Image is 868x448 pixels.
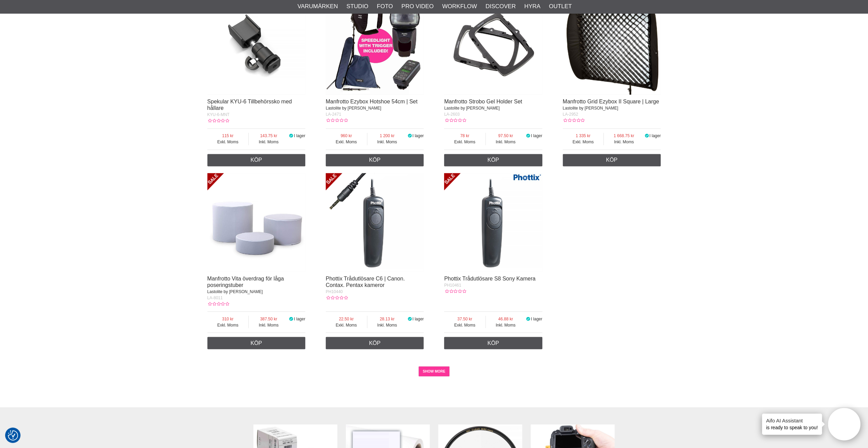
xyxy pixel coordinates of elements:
[377,2,393,11] a: Foto
[326,289,343,294] span: PH10440
[289,133,294,138] i: I lager
[563,99,659,104] a: Manfrotto Grid Ezybox II Square | Large
[367,139,407,145] span: Inkl. Moms
[367,322,407,328] span: Inkl. Moms
[249,322,289,328] span: Inkl. Moms
[294,133,305,138] span: I lager
[485,2,516,11] a: Discover
[207,337,306,349] a: Köp
[207,118,229,124] div: Kundbetyg: 0
[326,117,348,124] div: Kundbetyg: 0
[444,112,459,117] span: LA-2603
[407,316,412,321] i: I lager
[563,133,604,139] span: 1 335
[249,133,289,139] span: 143.75
[207,322,249,328] span: Exkl. Moms
[412,316,424,321] span: I lager
[367,133,407,139] span: 1 200
[486,322,526,328] span: Inkl. Moms
[326,112,341,117] span: LA-2471
[649,133,661,138] span: I lager
[294,316,305,321] span: I lager
[444,288,466,294] div: Kundbetyg: 0
[486,316,526,322] span: 46.88
[207,133,249,139] span: 115
[367,316,407,322] span: 28.13
[326,139,367,145] span: Exkl. Moms
[326,99,417,104] a: Manfrotto Ezybox Hotshoe 54cm | Set
[326,133,367,139] span: 960
[249,139,289,145] span: Inkl. Moms
[326,275,405,288] a: Phottix Trådutlösare C6 | Canon. Contax. Pentax kameror
[444,106,500,111] span: Lastolite by [PERSON_NAME]
[563,117,585,124] div: Kundbetyg: 0
[326,337,424,349] a: Köp
[326,316,367,322] span: 22.50
[644,133,649,138] i: I lager
[207,275,284,288] a: Manfrotto Vita överdrag för låga poseringstuber
[207,112,230,117] span: KYU-6-MNT
[249,316,289,322] span: 387.50
[563,154,661,166] a: Köp
[326,173,424,271] img: Phottix Trådutlösare C6 | Canon. Contax. Pentax kameror
[444,139,485,145] span: Exkl. Moms
[207,99,292,111] a: Spekular KYU-6 Tillbehörssko med hållare
[766,417,818,424] h4: Aifo AI Assistant
[531,316,542,321] span: I lager
[207,173,306,271] img: Manfrotto Vita överdrag för låga poseringstuber
[207,154,306,166] a: Köp
[8,429,18,442] button: Samtyckesinställningar
[412,133,424,138] span: I lager
[444,99,522,104] a: Manfrotto Strobo Gel Holder Set
[442,2,477,11] a: Workflow
[326,106,381,111] span: Lastolite by [PERSON_NAME]
[207,301,229,307] div: Kundbetyg: 0
[326,154,424,166] a: Köp
[444,275,535,281] a: Phottix Trådutlösare S8 Sony Kamera
[444,117,466,124] div: Kundbetyg: 0
[444,322,485,328] span: Exkl. Moms
[407,133,412,138] i: I lager
[207,295,223,300] span: LA-8011
[8,430,18,440] img: Revisit consent button
[207,139,249,145] span: Exkl. Moms
[444,173,542,271] img: Phottix Trådutlösare S8 Sony Kamera
[486,139,526,145] span: Inkl. Moms
[444,154,542,166] a: Köp
[297,2,338,11] a: Varumärken
[526,133,531,138] i: I lager
[326,294,348,301] div: Kundbetyg: 0
[444,283,461,287] span: PH10461
[604,139,644,145] span: Inkl. Moms
[762,414,822,435] div: is ready to speak to you!
[549,2,572,11] a: Outlet
[563,112,578,117] span: LA-2952
[524,2,540,11] a: Hyra
[289,316,294,321] i: I lager
[444,133,485,139] span: 78
[444,337,542,349] a: Köp
[347,2,368,11] a: Studio
[207,289,263,294] span: Lastolite by [PERSON_NAME]
[326,322,367,328] span: Exkl. Moms
[444,316,485,322] span: 37.50
[531,133,542,138] span: I lager
[563,139,604,145] span: Exkl. Moms
[604,133,644,139] span: 1 668.75
[401,2,433,11] a: Pro Video
[526,316,531,321] i: I lager
[418,366,450,376] a: SHOW MORE
[207,316,249,322] span: 310
[486,133,526,139] span: 97.50
[563,106,618,111] span: Lastolite by [PERSON_NAME]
